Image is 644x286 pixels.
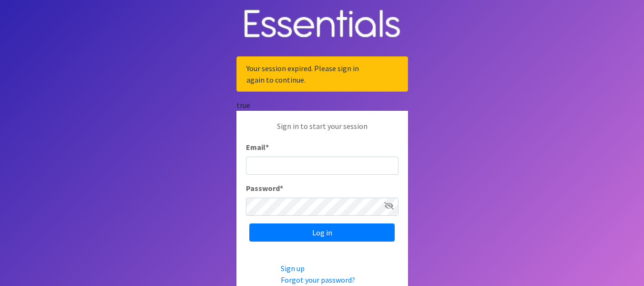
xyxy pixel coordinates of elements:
a: Sign up [281,264,305,273]
p: Sign in to start your session [246,120,399,141]
div: true [236,99,408,111]
label: Email [246,141,269,153]
label: Password [246,182,283,194]
abbr: required [280,183,283,193]
input: Log in [249,223,395,242]
abbr: required [266,142,269,152]
a: Forgot your password? [281,275,355,285]
div: Your session expired. Please sign in again to continue. [236,56,408,92]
